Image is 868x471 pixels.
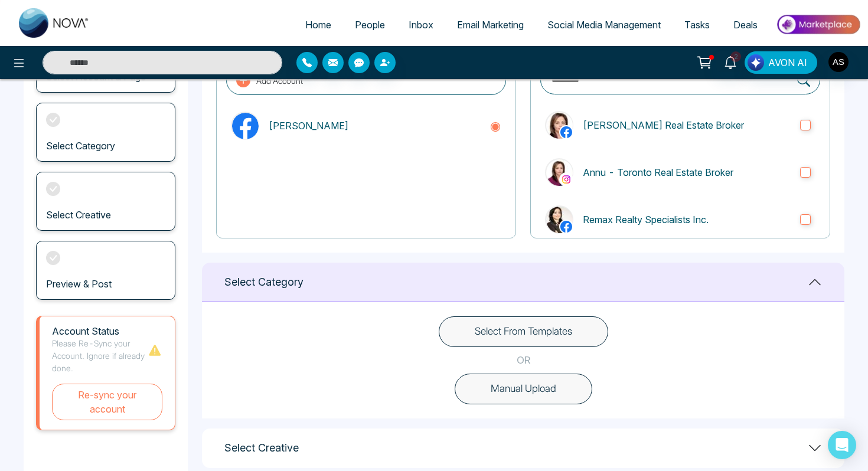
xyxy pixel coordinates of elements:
[730,51,741,62] span: 2
[748,54,764,71] img: Lead Flow
[256,74,303,87] p: Add Account
[455,374,592,404] button: Manual Upload
[722,14,769,36] a: Deals
[800,214,811,225] input: Remax Realty Specialists Inc.Remax Realty Specialists Inc.
[583,165,791,179] p: Annu - Toronto Real Estate Broker
[560,174,572,185] img: instagram
[583,212,791,227] p: Remax Realty Specialists Inc.
[828,431,856,459] div: Open Intercom Messenger
[409,19,433,31] span: Inbox
[546,112,573,139] img: Annu Sharma Real Estate Broker
[800,167,811,178] input: instagramAnnu - Toronto Real Estate BrokerAnnu - Toronto Real Estate Broker
[775,11,861,38] img: Market-place.gif
[293,14,343,36] a: Home
[224,276,304,289] h1: Select Category
[46,140,115,152] h3: Select Category
[517,353,530,368] p: OR
[828,52,849,72] img: User Avatar
[546,159,573,186] img: Annu - Toronto Real Estate Broker
[547,19,661,31] span: Social Media Management
[355,19,385,31] span: People
[733,19,758,31] span: Deals
[673,14,722,36] a: Tasks
[397,14,445,36] a: Inbox
[19,8,90,38] img: Nova CRM Logo
[684,19,710,31] span: Tasks
[768,55,807,70] span: AVON AI
[46,210,111,221] h3: Select Creative
[226,66,506,95] button: Add Account
[716,51,745,72] a: 2
[224,441,299,454] h1: Select Creative
[745,51,817,74] button: AVON AI
[46,279,112,290] h3: Preview & Post
[269,119,480,133] p: [PERSON_NAME]
[445,14,536,36] a: Email Marketing
[546,207,573,233] img: Remax Realty Specialists Inc.
[343,14,397,36] a: People
[52,384,162,420] button: Re-sync your account
[583,118,791,132] p: [PERSON_NAME] Real Estate Broker
[52,337,148,374] p: Please Re-Sync your Account. Ignore if already done.
[305,19,331,31] span: Home
[52,326,148,337] h1: Account Status
[800,120,811,130] input: Annu Sharma Real Estate Broker[PERSON_NAME] Real Estate Broker
[457,19,524,31] span: Email Marketing
[439,316,608,347] button: Select From Templates
[536,14,673,36] a: Social Media Management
